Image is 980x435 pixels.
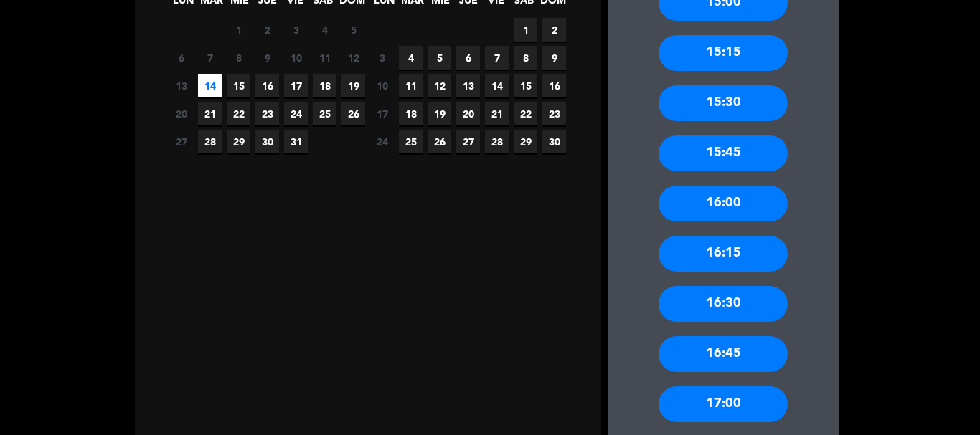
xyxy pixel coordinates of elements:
span: 24 [284,102,308,125]
span: 16 [255,74,279,97]
span: 7 [198,46,222,70]
div: 15:45 [659,135,788,171]
span: 27 [456,130,480,153]
span: 24 [370,130,394,153]
span: 26 [341,102,365,125]
span: 17 [284,74,308,97]
span: 20 [456,102,480,125]
span: 3 [284,18,308,42]
span: 13 [456,74,480,97]
span: 5 [428,46,451,70]
span: 16 [542,74,566,97]
span: 12 [341,46,365,70]
span: 30 [542,130,566,153]
span: 21 [485,102,509,125]
span: 4 [313,18,336,42]
span: 18 [399,102,423,125]
span: 8 [227,46,250,70]
span: 15 [514,74,537,97]
div: 16:15 [659,236,788,272]
span: 10 [370,74,394,97]
span: 29 [227,130,250,153]
span: 21 [198,102,222,125]
div: 15:30 [659,85,788,121]
span: 27 [169,130,193,153]
span: 2 [255,18,279,42]
span: 1 [514,18,537,42]
span: 26 [428,130,451,153]
span: 23 [542,102,566,125]
span: 19 [341,74,365,97]
span: 12 [428,74,451,97]
div: 17:00 [659,386,788,422]
span: 23 [255,102,279,125]
span: 14 [198,74,222,97]
span: 5 [341,18,365,42]
div: 15:15 [659,35,788,71]
span: 2 [542,18,566,42]
span: 9 [255,46,279,70]
span: 15 [227,74,250,97]
span: 22 [514,102,537,125]
span: 22 [227,102,250,125]
span: 17 [370,102,394,125]
span: 11 [399,74,423,97]
span: 18 [313,74,336,97]
span: 10 [284,46,308,70]
span: 28 [485,130,509,153]
span: 11 [313,46,336,70]
span: 20 [169,102,193,125]
span: 7 [485,46,509,70]
div: 16:45 [659,336,788,372]
span: 6 [456,46,480,70]
div: 16:00 [659,186,788,221]
span: 14 [485,74,509,97]
span: 9 [542,46,566,70]
span: 8 [514,46,537,70]
span: 1 [227,18,250,42]
span: 29 [514,130,537,153]
span: 6 [169,46,193,70]
span: 3 [370,46,394,70]
div: 16:30 [659,286,788,322]
span: 19 [428,102,451,125]
span: 25 [399,130,423,153]
span: 31 [284,130,308,153]
span: 28 [198,130,222,153]
span: 25 [313,102,336,125]
span: 30 [255,130,279,153]
span: 4 [399,46,423,70]
span: 13 [169,74,193,97]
